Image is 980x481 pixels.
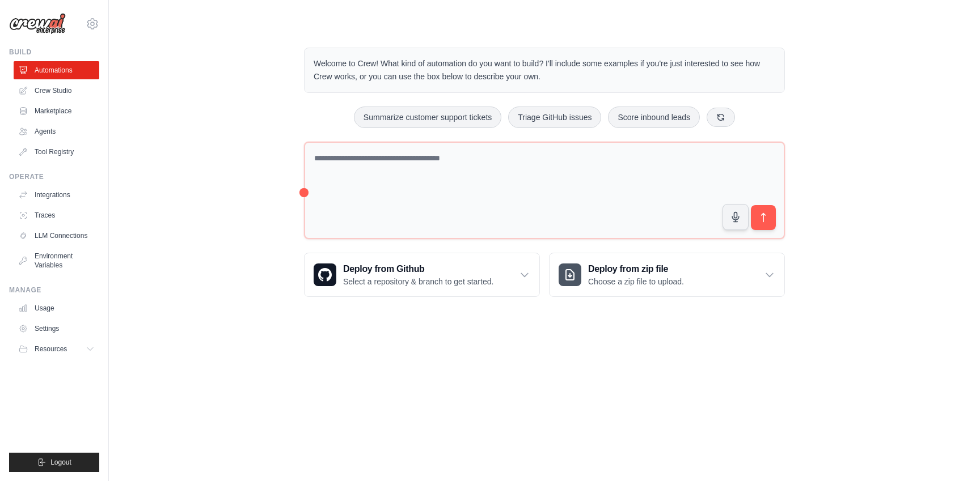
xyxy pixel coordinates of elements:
p: Select a repository & branch to get started. [343,276,493,287]
div: Build [9,48,99,57]
button: Resources [14,340,99,358]
div: Manage [9,286,99,295]
a: Marketplace [14,102,99,120]
a: LLM Connections [14,227,99,245]
p: Choose a zip file to upload. [588,276,684,287]
a: Agents [14,122,99,141]
a: Usage [14,299,99,317]
button: Logout [9,453,99,472]
a: Automations [14,61,99,79]
img: Logo [9,13,66,35]
h3: Deploy from zip file [588,262,684,276]
button: Triage GitHub issues [508,107,601,128]
h3: Deploy from Github [343,262,493,276]
span: Resources [35,344,67,354]
button: Summarize customer support tickets [354,107,501,128]
p: Welcome to Crew! What kind of automation do you want to build? I'll include some examples if you'... [314,57,775,83]
a: Environment Variables [14,247,99,274]
a: Tool Registry [14,143,99,161]
span: Logout [50,458,71,467]
button: Score inbound leads [608,107,700,128]
a: Traces [14,206,99,224]
div: Operate [9,172,99,181]
a: Crew Studio [14,82,99,100]
a: Settings [14,320,99,338]
a: Integrations [14,186,99,204]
